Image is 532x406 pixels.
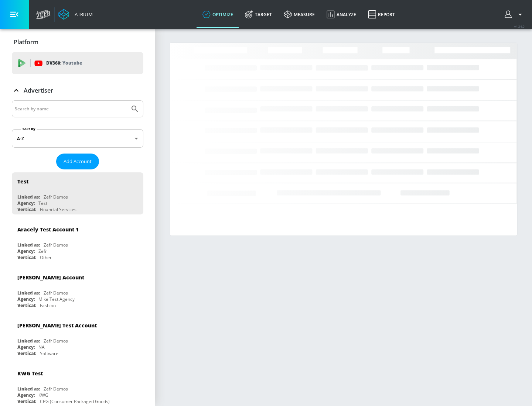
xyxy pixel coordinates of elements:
[17,194,40,200] div: Linked as:
[40,398,110,405] div: CPG (Consumer Packaged Goods)
[44,290,68,296] div: Zefr Demos
[14,38,38,46] p: Platform
[12,316,143,358] div: [PERSON_NAME] Test AccountLinked as:Zefr DemosAgency:NAVertical:Software
[17,302,36,309] div: Vertical:
[40,254,52,261] div: Other
[17,370,43,377] div: KWG Test
[58,9,93,20] a: Atrium
[12,220,143,262] div: Aracely Test Account 1Linked as:Zefr DemosAgency:ZefrVertical:Other
[24,86,53,94] p: Advertiser
[17,350,36,357] div: Vertical:
[321,1,362,28] a: Analyze
[12,52,143,74] div: DV360: Youtube
[17,290,40,296] div: Linked as:
[12,80,143,101] div: Advertiser
[17,344,35,350] div: Agency:
[17,386,40,392] div: Linked as:
[17,392,35,398] div: Agency:
[12,268,143,310] div: [PERSON_NAME] AccountLinked as:Zefr DemosAgency:Mike Test AgencyVertical:Fashion
[44,338,68,344] div: Zefr Demos
[12,32,143,52] div: Platform
[44,242,68,248] div: Zefr Demos
[46,59,82,67] p: DV360:
[17,254,36,261] div: Vertical:
[38,392,48,398] div: KWG
[12,172,143,214] div: TestLinked as:Zefr DemosAgency:TestVertical:Financial Services
[56,154,99,169] button: Add Account
[62,59,82,67] p: Youtube
[15,104,127,114] input: Search by name
[64,157,92,166] span: Add Account
[38,248,47,254] div: Zefr
[278,1,321,28] a: measure
[362,1,401,28] a: Report
[17,178,28,185] div: Test
[40,206,76,213] div: Financial Services
[17,398,36,405] div: Vertical:
[38,200,47,206] div: Test
[44,386,68,392] div: Zefr Demos
[17,248,35,254] div: Agency:
[239,1,278,28] a: Target
[21,127,37,131] label: Sort By
[17,338,40,344] div: Linked as:
[514,24,525,28] span: v 4.24.0
[17,274,84,281] div: [PERSON_NAME] Account
[40,302,56,309] div: Fashion
[38,296,75,302] div: Mike Test Agency
[17,206,36,213] div: Vertical:
[17,242,40,248] div: Linked as:
[197,1,239,28] a: optimize
[17,322,97,329] div: [PERSON_NAME] Test Account
[40,350,58,357] div: Software
[17,296,35,302] div: Agency:
[44,194,68,200] div: Zefr Demos
[72,11,93,18] div: Atrium
[12,129,143,148] div: A-Z
[38,344,45,350] div: NA
[17,200,35,206] div: Agency:
[17,226,79,233] div: Aracely Test Account 1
